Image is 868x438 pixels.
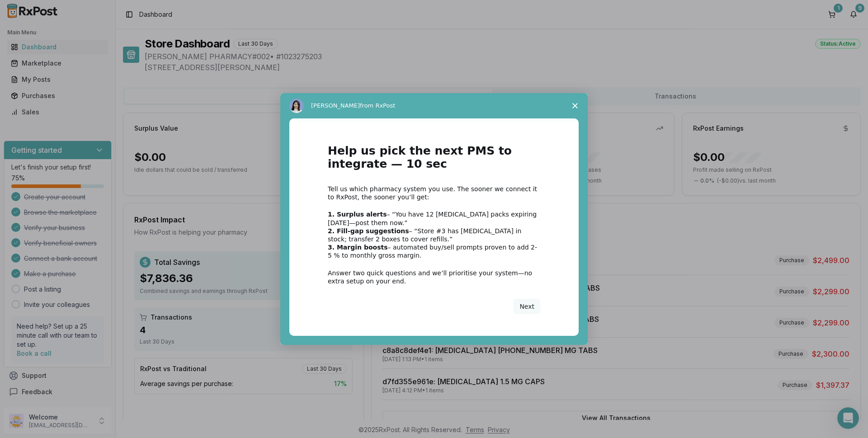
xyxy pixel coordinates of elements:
b: 2. Fill-gap suggestions [328,227,409,235]
b: 1. Surplus alerts [328,211,387,218]
div: Tell us which pharmacy system you use. The sooner we connect it to RxPost, the sooner you’ll get: [328,185,540,201]
div: – “Store #3 has [MEDICAL_DATA] in stock; transfer 2 boxes to cover refills.” [328,227,540,243]
span: [PERSON_NAME] [311,102,360,109]
span: from RxPost [360,102,395,109]
div: Answer two quick questions and we’ll prioritise your system—no extra setup on your end. [328,269,540,285]
h1: Help us pick the next PMS to integrate — 10 sec [328,145,540,176]
b: 3. Margin boosts [328,244,388,251]
button: Next [514,299,540,314]
div: – “You have 12 [MEDICAL_DATA] packs expiring [DATE]—post them now.” [328,210,540,226]
img: Profile image for Alice [289,99,304,113]
span: Close survey [562,93,588,118]
div: – automated buy/sell prompts proven to add 2-5 % to monthly gross margin. [328,243,540,259]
